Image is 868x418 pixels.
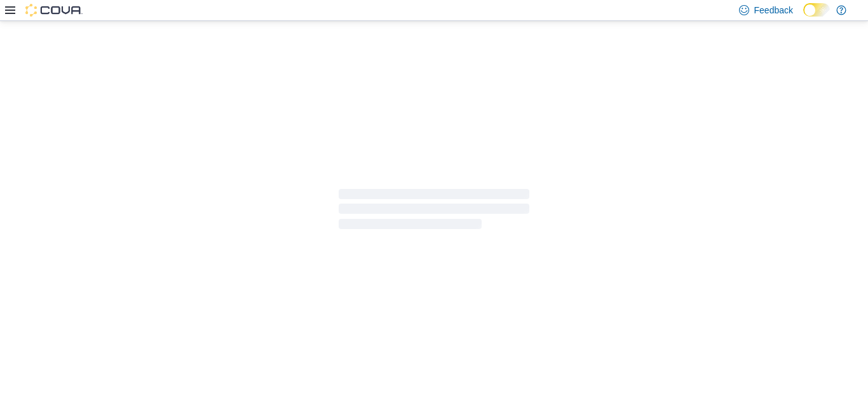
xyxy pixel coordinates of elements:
input: Dark Mode [803,3,830,17]
span: Loading [339,192,529,232]
img: Cova [25,4,83,17]
span: Dark Mode [803,17,804,17]
span: Feedback [754,4,793,17]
